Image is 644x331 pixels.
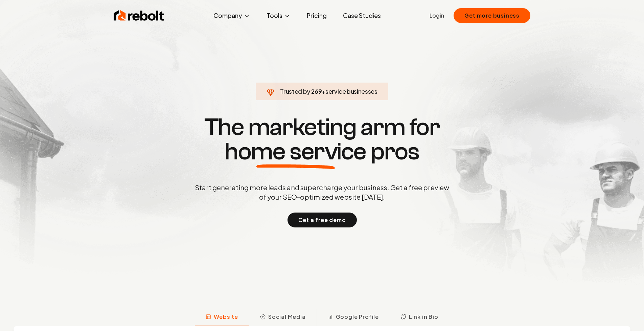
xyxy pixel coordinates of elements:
span: Trusted by [280,87,310,95]
span: Google Profile [336,313,379,321]
button: Social Media [249,309,317,326]
span: Website [214,313,238,321]
a: Pricing [301,9,332,22]
button: Get more business [454,8,530,23]
a: Login [430,12,444,20]
h1: The marketing arm for pros [160,115,484,164]
button: Tools [261,9,296,22]
span: 269 [311,87,322,96]
button: Website [195,309,249,326]
p: Start generating more leads and supercharge your business. Get a free preview of your SEO-optimiz... [193,183,451,202]
span: service businesses [325,87,377,95]
span: home service [225,139,366,164]
span: Social Media [268,313,306,321]
button: Get a free demo [287,213,357,227]
img: Rebolt Logo [114,9,164,22]
span: Link in Bio [409,313,438,321]
button: Company [208,9,256,22]
span: + [322,87,325,95]
button: Google Profile [317,309,390,326]
button: Link in Bio [390,309,449,326]
a: Case Studies [338,9,386,22]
